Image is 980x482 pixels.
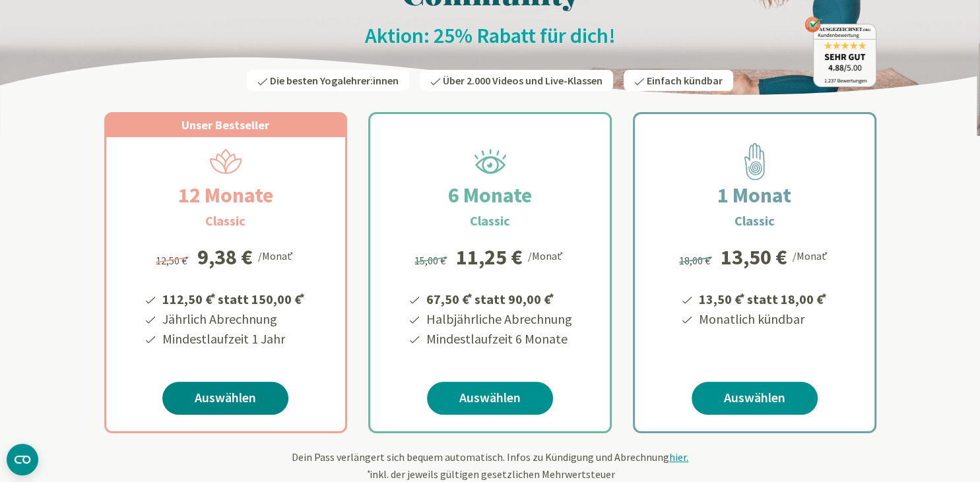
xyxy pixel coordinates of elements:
span: Die besten Yogalehrer:innen [270,74,399,87]
li: Mindestlaufzeit 1 Jahr [160,329,307,349]
h2: Aktion: 25% Rabatt für dich! [104,22,876,49]
li: Monatlich kündbar [697,309,829,329]
span: Einfach kündbar [647,74,723,87]
div: Dein Pass verlängert sich bequem automatisch. Infos zu Kündigung und Abrechnung [104,449,876,482]
span: 15,00 € [414,254,449,267]
h2: 12 Monate [147,179,305,211]
div: 11,25 € [456,247,523,268]
span: hier. [669,450,688,464]
a: Auswählen [162,382,288,415]
div: /Monat [528,247,566,264]
h3: Classic [470,211,510,231]
li: Mindestlaufzeit 6 Monate [424,329,572,349]
h2: 1 Monat [686,179,823,211]
span: Unser Bestseller [181,117,269,133]
img: ausgezeichnet_badge.png [804,16,876,87]
li: 67,50 € statt 90,00 € [424,287,572,309]
span: 18,00 € [679,254,714,267]
div: 9,38 € [197,247,253,268]
h3: Classic [205,211,245,231]
span: 12,50 € [156,254,191,267]
button: CMP-Widget öffnen [7,444,38,475]
li: Halbjährliche Abrechnung [424,309,572,329]
li: Jährlich Abrechnung [160,309,307,329]
h3: Classic [735,211,775,231]
li: 13,50 € statt 18,00 € [697,287,829,309]
li: 112,50 € statt 150,00 € [160,287,307,309]
span: inkl. der jeweils gültigen gesetzlichen Mehrwertsteuer [366,467,615,481]
a: Auswählen [427,382,553,415]
div: 13,50 € [721,247,787,268]
h2: 6 Monate [416,179,564,211]
div: /Monat [793,247,830,264]
div: /Monat [258,247,296,264]
a: Auswählen [692,382,818,415]
span: Über 2.000 Videos und Live-Klassen [443,74,603,87]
